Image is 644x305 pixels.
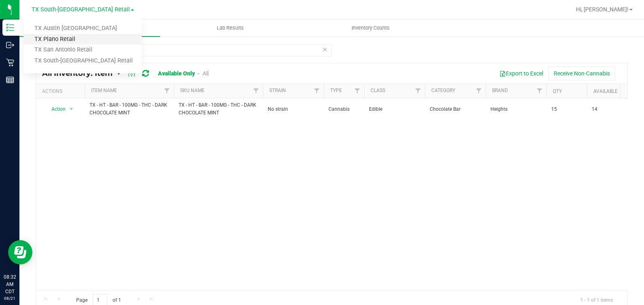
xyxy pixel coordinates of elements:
[328,105,359,113] span: Cannabis
[19,24,160,32] span: Inventory
[91,88,117,93] a: Item Name
[301,19,441,37] a: Inventory Counts
[310,84,324,98] a: Filter
[90,101,169,117] span: TX - HT - BAR - 100MG - THC - DARK CHOCOLATE MINT
[19,19,160,37] a: Inventory
[369,105,420,113] span: Edible
[551,105,582,113] span: 15
[268,105,319,113] span: No strain
[23,34,142,45] a: TX Plano Retail
[4,295,16,301] p: 08/21
[6,58,14,67] inline-svg: Retail
[6,41,14,49] inline-svg: Outbound
[412,84,425,98] a: Filter
[576,6,629,13] span: Hi, [PERSON_NAME]!
[494,67,548,80] button: Export to Excel
[592,105,623,113] span: 14
[206,24,255,32] span: Lab Results
[269,88,286,93] a: Strain
[158,70,195,77] a: Available Only
[533,84,546,98] a: Filter
[548,67,615,80] button: Receive Non-Cannabis
[23,23,142,34] a: TX Austin [GEOGRAPHIC_DATA]
[160,84,174,98] a: Filter
[322,44,328,55] span: Clear
[490,105,542,113] span: Heights
[8,240,32,264] iframe: Resource center
[492,88,508,93] a: Brand
[249,84,263,98] a: Filter
[6,76,14,84] inline-svg: Reports
[472,84,486,98] a: Filter
[180,88,205,93] a: SKU Name
[4,273,16,295] p: 08:32 AM CDT
[430,105,481,113] span: Chocolate Bar
[23,56,142,67] a: TX South-[GEOGRAPHIC_DATA] Retail
[66,103,77,115] span: select
[203,70,209,77] a: All
[371,88,385,93] a: Class
[36,44,332,56] input: Search Item Name, Retail Display Name, SKU, Part Number...
[32,6,130,13] span: TX South-[GEOGRAPHIC_DATA] Retail
[553,88,562,94] a: Qty
[179,101,258,117] span: TX - HT - BAR - 100MG - THC - DARK CHOCOLATE MINT
[6,24,14,32] inline-svg: Inventory
[44,103,66,115] span: Action
[42,88,81,94] div: Actions
[330,88,342,93] a: Type
[341,24,401,32] span: Inventory Counts
[593,88,618,94] a: Available
[160,19,301,37] a: Lab Results
[23,45,142,56] a: TX San Antonio Retail
[431,88,455,93] a: Category
[351,84,364,98] a: Filter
